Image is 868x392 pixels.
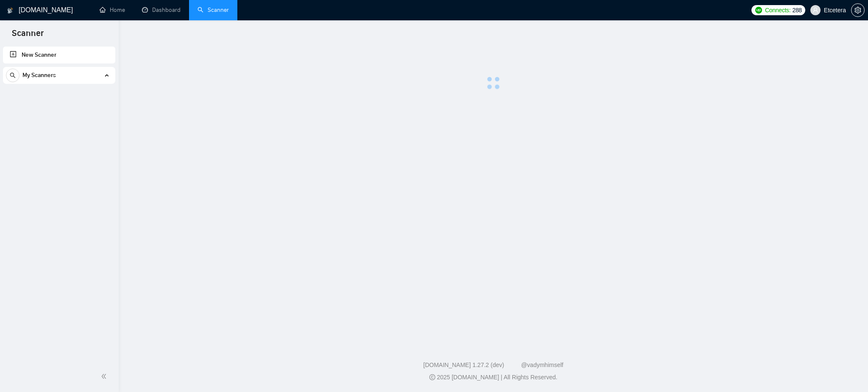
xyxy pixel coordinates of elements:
[6,72,19,78] span: search
[755,7,762,14] img: upwork-logo.png
[851,3,865,17] button: setting
[792,6,801,15] span: 288
[3,67,115,87] li: My Scanners
[812,7,818,13] span: user
[198,6,229,14] a: searchScanner
[429,374,435,380] span: copyright
[521,362,563,368] a: @vadymhimself
[851,7,864,14] span: setting
[101,372,109,381] span: double-left
[100,6,125,14] a: homeHome
[5,27,50,45] span: Scanner
[851,7,865,14] a: setting
[7,4,13,17] img: logo
[423,362,504,368] a: [DOMAIN_NAME] 1.27.2 (dev)
[10,47,108,63] a: New Scanner
[142,6,181,14] a: dashboardDashboard
[3,47,115,63] li: New Scanner
[22,67,56,84] span: My Scanners
[6,69,19,82] button: search
[125,373,861,382] div: 2025 [DOMAIN_NAME] | All Rights Reserved.
[765,6,790,15] span: Connects:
